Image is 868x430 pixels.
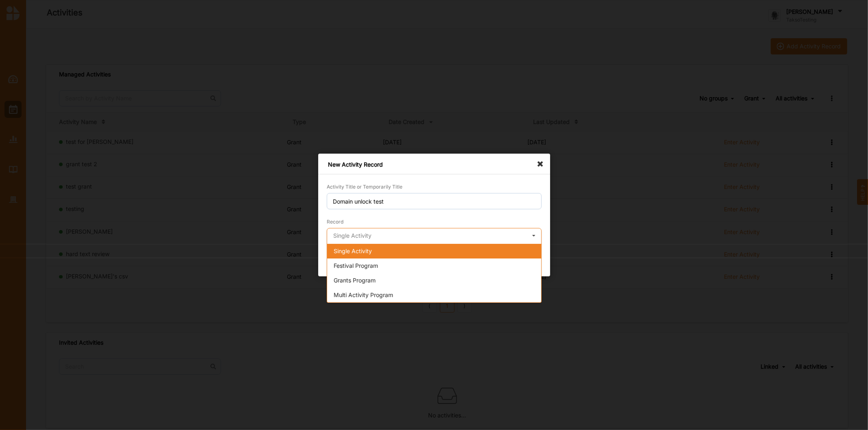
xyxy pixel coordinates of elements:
span: Grants Program [334,277,376,284]
span: Festival Program [334,262,378,269]
label: Record [327,219,343,225]
label: Activity Title or Temporarily Title [327,184,402,190]
span: Single Activity [334,248,372,254]
div: New Activity Record [318,154,550,174]
input: Title [327,193,542,209]
span: Multi Activity Program [334,291,393,298]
